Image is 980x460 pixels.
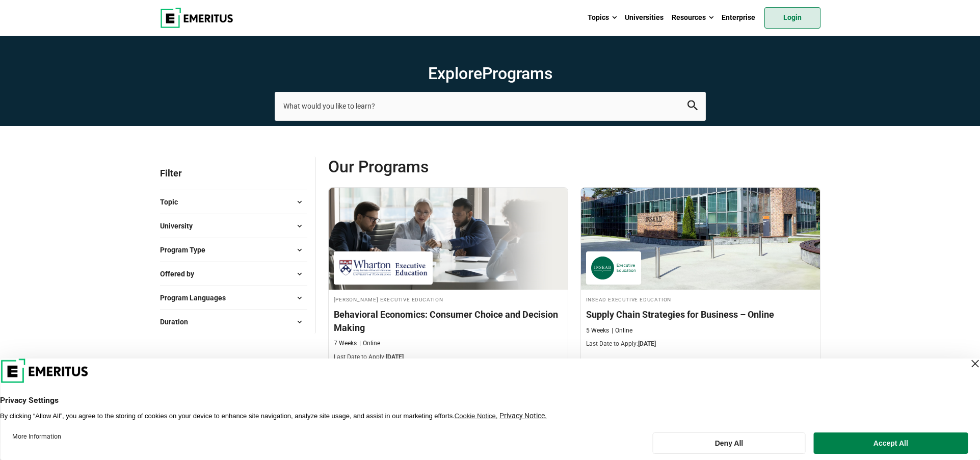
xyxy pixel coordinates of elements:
[160,314,307,329] button: Duration
[586,308,815,321] h4: Supply Chain Strategies for Business – Online
[160,220,201,232] span: University
[160,244,214,255] span: Program Type
[359,339,380,348] p: Online
[160,196,186,208] span: Topic
[160,290,307,305] button: Program Languages
[586,326,609,335] p: 5 Weeks
[687,100,698,112] button: search
[160,266,307,282] button: Offered by
[638,340,656,347] span: [DATE]
[334,339,357,348] p: 7 Weeks
[160,157,307,190] p: Filter
[386,353,404,361] span: [DATE]
[612,326,632,335] p: Online
[160,218,307,234] button: University
[591,257,636,279] img: INSEAD Executive Education
[339,257,428,279] img: Wharton Executive Education
[328,157,574,177] span: Our Programs
[581,188,820,290] img: Supply Chain Strategies for Business – Online | Online Supply Chain and Operations Course
[482,64,552,83] span: Programs
[334,295,563,303] h4: [PERSON_NAME] Executive Education
[586,340,815,348] p: Last Date to Apply:
[160,316,196,327] span: Duration
[581,188,820,354] a: Supply Chain and Operations Course by INSEAD Executive Education - August 12, 2025 INSEAD Executi...
[160,242,307,258] button: Program Type
[329,188,568,290] img: Behavioral Economics: Consumer Choice and Decision Making | Online Sales and Marketing Course
[160,292,234,303] span: Program Languages
[160,194,307,210] button: Topic
[160,268,202,279] span: Offered by
[764,7,820,29] a: Login
[334,353,563,362] p: Last Date to Apply:
[687,103,698,113] a: search
[275,92,706,120] input: search-page
[329,188,568,367] a: Sales and Marketing Course by Wharton Executive Education - August 12, 2025 Wharton Executive Edu...
[275,63,706,84] h1: Explore
[334,308,563,334] h4: Behavioral Economics: Consumer Choice and Decision Making
[586,295,815,303] h4: INSEAD Executive Education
